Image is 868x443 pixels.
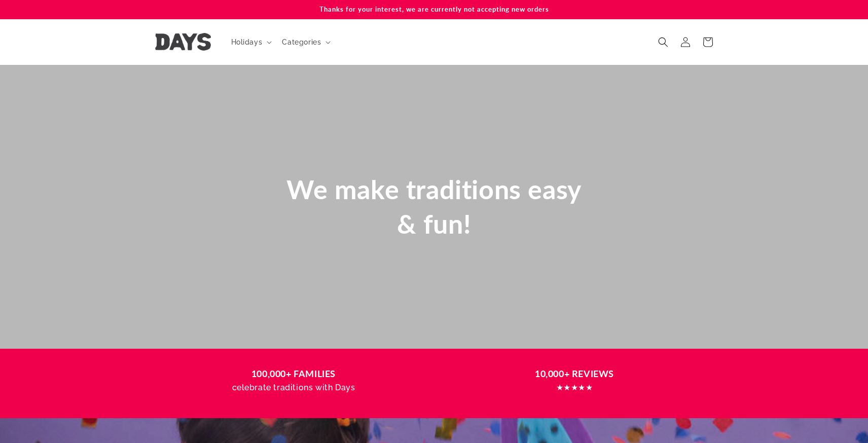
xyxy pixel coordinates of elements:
h3: 100,000+ FAMILIES [163,367,424,381]
summary: Categories [276,31,335,53]
h3: 10,000+ REVIEWS [444,367,705,381]
summary: Holidays [225,31,276,53]
p: ★★★★★ [444,381,705,395]
span: We make traditions easy & fun! [286,173,582,239]
span: Holidays [231,38,263,47]
span: Categories [282,38,321,47]
p: celebrate traditions with Days [163,381,424,395]
img: Days United [155,33,211,51]
summary: Search [652,31,674,53]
